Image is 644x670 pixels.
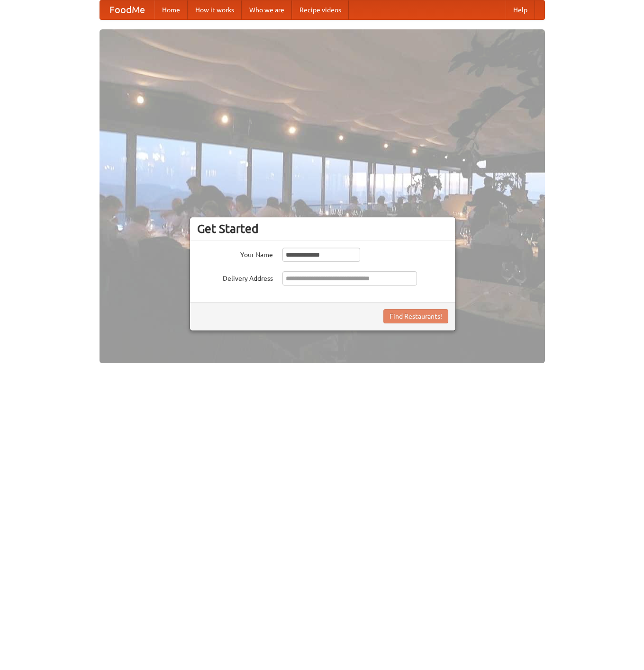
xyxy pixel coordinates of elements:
[197,248,273,259] label: Your Name
[188,0,242,19] a: How it works
[197,222,448,236] h3: Get Started
[292,0,349,19] a: Recipe videos
[197,271,273,283] label: Delivery Address
[100,0,154,19] a: FoodMe
[383,309,448,323] button: Find Restaurants!
[242,0,292,19] a: Who we are
[506,0,535,19] a: Help
[154,0,188,19] a: Home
